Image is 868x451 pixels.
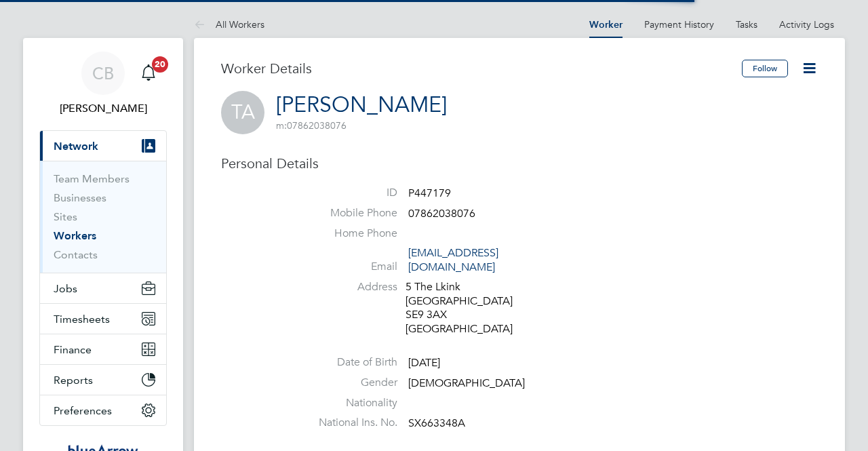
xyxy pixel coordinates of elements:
[54,191,106,204] a: Businesses
[221,91,264,134] span: TA
[40,161,166,273] div: Network
[40,334,166,364] button: Finance
[302,227,397,241] label: Home Phone
[302,355,397,370] label: Date of Birth
[135,52,162,95] a: 20
[54,374,93,387] span: Reports
[221,60,742,77] h3: Worker Details
[152,56,168,73] span: 20
[221,155,818,172] h3: Personal Details
[742,60,788,77] button: Follow
[589,19,623,31] a: Worker
[92,64,114,82] span: CB
[40,131,166,161] button: Network
[302,396,397,410] label: Nationality
[54,404,112,417] span: Preferences
[276,119,347,132] span: 07862038076
[40,395,166,425] button: Preferences
[39,52,167,117] a: CB[PERSON_NAME]
[408,356,440,370] span: [DATE]
[408,207,475,220] span: 07862038076
[302,260,397,274] label: Email
[302,280,397,294] label: Address
[406,280,534,336] div: 5 The Lkink [GEOGRAPHIC_DATA] SE9 3AX [GEOGRAPHIC_DATA]
[779,18,834,31] a: Activity Logs
[54,210,77,223] a: Sites
[54,172,130,185] a: Team Members
[408,246,498,274] a: [EMAIL_ADDRESS][DOMAIN_NAME]
[302,186,397,200] label: ID
[276,119,287,132] span: m:
[54,248,98,261] a: Contacts
[736,18,757,31] a: Tasks
[408,376,525,390] span: [DEMOGRAPHIC_DATA]
[40,304,166,334] button: Timesheets
[644,18,714,31] a: Payment History
[302,206,397,220] label: Mobile Phone
[54,313,110,326] span: Timesheets
[302,376,397,390] label: Gender
[54,140,98,153] span: Network
[40,365,166,395] button: Reports
[408,417,465,431] span: SX663348A
[194,18,264,31] a: All Workers
[54,229,96,242] a: Workers
[276,92,447,118] a: [PERSON_NAME]
[408,187,451,200] span: P447179
[54,282,77,295] span: Jobs
[54,343,92,356] span: Finance
[40,273,166,303] button: Jobs
[302,416,397,430] label: National Ins. No.
[39,100,167,117] span: Cosmin Balan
